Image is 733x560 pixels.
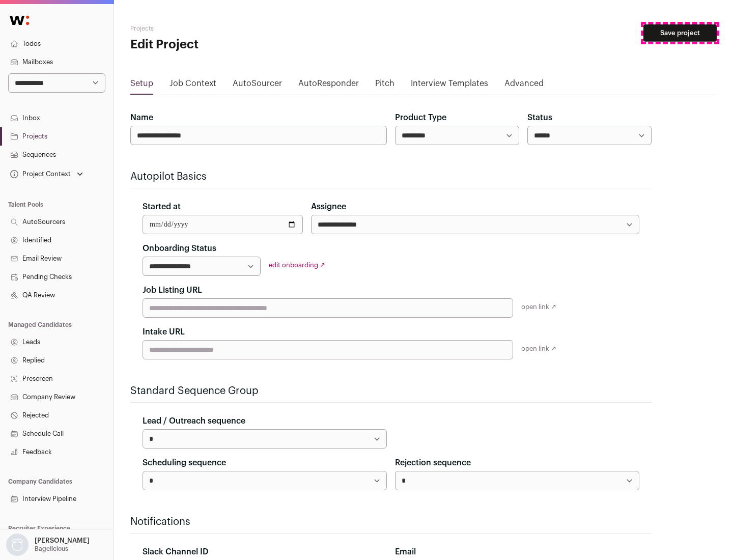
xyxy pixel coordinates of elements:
[4,534,92,556] button: Open dropdown
[130,111,153,124] label: Name
[35,545,68,553] p: Bagelicious
[143,242,216,255] label: Onboarding Status
[4,10,35,31] img: Wellfound
[233,77,282,94] a: AutoSourcer
[298,77,359,94] a: AutoResponder
[395,546,639,558] div: Email
[143,284,202,296] label: Job Listing URL
[311,201,346,213] label: Assignee
[395,457,471,469] label: Rejection sequence
[411,77,488,94] a: Interview Templates
[6,534,29,556] img: nopic.png
[130,384,652,398] h2: Standard Sequence Group
[395,111,446,124] label: Product Type
[643,24,717,42] button: Save project
[143,326,185,338] label: Intake URL
[8,170,71,178] div: Project Context
[130,170,652,184] h2: Autopilot Basics
[130,77,153,94] a: Setup
[143,201,181,213] label: Started at
[143,546,208,558] label: Slack Channel ID
[143,415,245,427] label: Lead / Outreach sequence
[170,77,216,94] a: Job Context
[375,77,394,94] a: Pitch
[527,111,552,124] label: Status
[504,77,544,94] a: Advanced
[143,457,226,469] label: Scheduling sequence
[130,515,652,529] h2: Notifications
[130,24,326,33] h2: Projects
[130,37,326,53] h1: Edit Project
[35,537,90,545] p: [PERSON_NAME]
[8,167,85,181] button: Open dropdown
[269,262,325,268] a: edit onboarding ↗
